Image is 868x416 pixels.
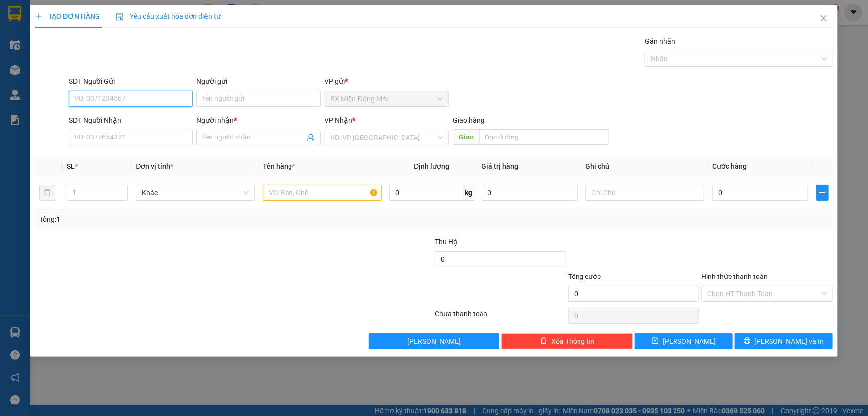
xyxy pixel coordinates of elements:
span: close [820,14,828,22]
img: icon [116,13,124,21]
span: plus [35,13,42,20]
span: Giá trị hàng [482,162,519,170]
span: delete [540,337,547,345]
button: deleteXóa Thông tin [501,333,633,349]
span: Tên hàng [263,162,295,170]
input: Dọc đường [479,129,609,145]
span: printer [744,337,751,345]
span: Yêu cầu xuất hóa đơn điện tử [116,12,221,20]
input: Ghi Chú [585,185,704,201]
th: Ghi chú [581,157,708,176]
span: [PERSON_NAME] [663,336,716,347]
span: Đơn vị tính [136,162,173,170]
div: SĐT Người Nhận [69,115,193,126]
div: VP gửi [325,76,449,87]
span: Giao hàng [453,116,484,124]
div: Người gửi [196,76,320,87]
div: Tổng: 1 [39,214,335,225]
button: printer[PERSON_NAME] và In [735,333,833,349]
div: Người nhận [196,115,320,126]
button: [PERSON_NAME] [369,333,500,349]
span: Thu Hộ [435,238,458,246]
input: 0 [482,185,578,201]
button: save[PERSON_NAME] [635,333,733,349]
span: [PERSON_NAME] và In [755,336,824,347]
span: save [652,337,659,345]
div: Chưa thanh toán [434,308,568,326]
label: Hình thức thanh toán [701,273,768,280]
span: Định lượng [414,162,449,170]
span: [PERSON_NAME] [407,336,461,347]
span: SL [67,162,75,170]
div: SĐT Người Gửi [69,76,193,87]
span: TẠO ĐƠN HÀNG [35,12,100,20]
span: Giao [453,129,479,145]
span: Khác [142,185,249,200]
span: BX Miền Đông Mới [331,91,443,106]
label: Gán nhãn [645,37,675,45]
span: Cước hàng [712,162,747,170]
button: Close [810,5,838,33]
input: VD: Bàn, Ghế [263,185,382,201]
button: delete [39,185,55,201]
span: plus [817,189,828,197]
span: Tổng cước [568,273,601,280]
span: Xóa Thông tin [551,336,594,347]
span: user-add [307,134,315,141]
button: plus [816,185,829,201]
span: VP Nhận [325,116,353,124]
span: kg [464,185,474,201]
